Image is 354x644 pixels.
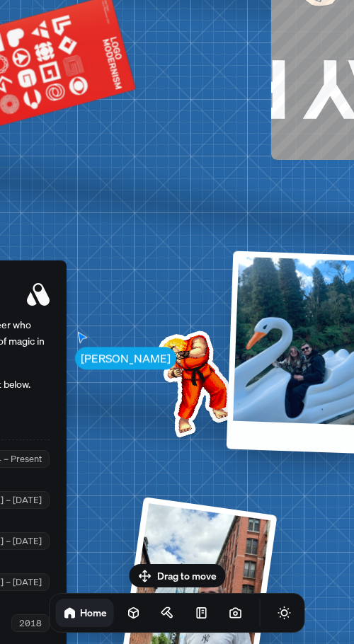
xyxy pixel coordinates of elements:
img: Profile example [122,309,265,452]
div: 2018 [11,614,50,632]
h1: Home [80,606,107,619]
a: Home [56,599,114,627]
button: Toggle Theme [270,599,299,627]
